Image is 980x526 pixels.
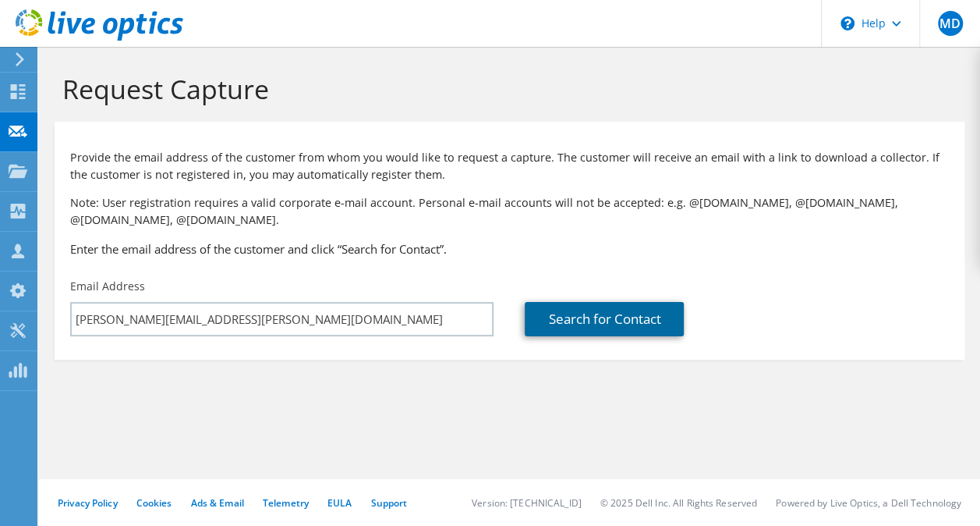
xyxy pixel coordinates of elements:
[70,279,145,294] label: Email Address
[136,496,172,510] a: Cookies
[600,496,757,510] li: © 2025 Dell Inc. All Rights Reserved
[472,496,582,510] li: Version: [TECHNICAL_ID]
[70,194,949,229] p: Note: User registration requires a valid corporate e-mail account. Personal e-mail accounts will ...
[840,16,854,30] svg: \n
[58,496,118,510] a: Privacy Policy
[70,149,949,183] p: Provide the email address of the customer from whom you would like to request a capture. The cust...
[525,302,684,336] a: Search for Contact
[191,496,244,510] a: Ads & Email
[938,11,963,36] span: MD
[70,240,949,258] h3: Enter the email address of the customer and click “Search for Contact”.
[776,496,961,510] li: Powered by Live Optics, a Dell Technology
[370,496,407,510] a: Support
[263,496,309,510] a: Telemetry
[62,73,949,105] h1: Request Capture
[327,496,352,510] a: EULA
